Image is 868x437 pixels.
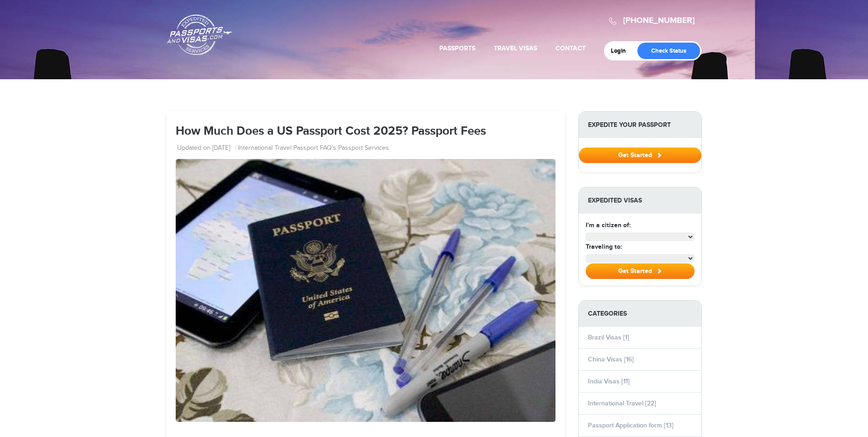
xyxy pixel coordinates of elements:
[176,159,555,421] img: 540x373xus-passport-tablet-smartphone-pens_jpg_pagespeed_ic_5uvnc4ywxv_-_28de80_-_2186b91805bf8f8...
[579,300,701,327] strong: Categories
[238,144,291,153] a: International Travel
[176,125,555,138] h1: How Much Does a US Passport Cost 2025? Passport Fees
[494,44,537,52] a: Travel Visas
[588,421,674,429] a: Passport Application form [13]
[586,220,631,230] label: I'm a citizen of:
[586,242,622,251] label: Traveling to:
[177,144,236,153] li: Updated on [DATE]
[579,151,701,158] a: Get Started
[579,187,701,213] strong: Expedited Visas
[623,16,695,26] a: [PHONE_NUMBER]
[588,399,656,407] a: International Travel [22]
[439,44,475,52] a: Passports
[293,144,336,153] a: Passport FAQ's
[167,14,232,55] a: Passports & [DOMAIN_NAME]
[579,112,701,138] strong: Expedite Your Passport
[588,333,629,341] a: Brazil Visas [1]
[588,355,634,363] a: China Visas [16]
[338,144,389,153] a: Passport Services
[555,44,586,52] a: Contact
[586,263,695,279] button: Get Started
[588,377,630,385] a: India Visas [11]
[637,43,700,59] a: Check Status
[611,47,632,55] a: Login
[579,147,701,163] button: Get Started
